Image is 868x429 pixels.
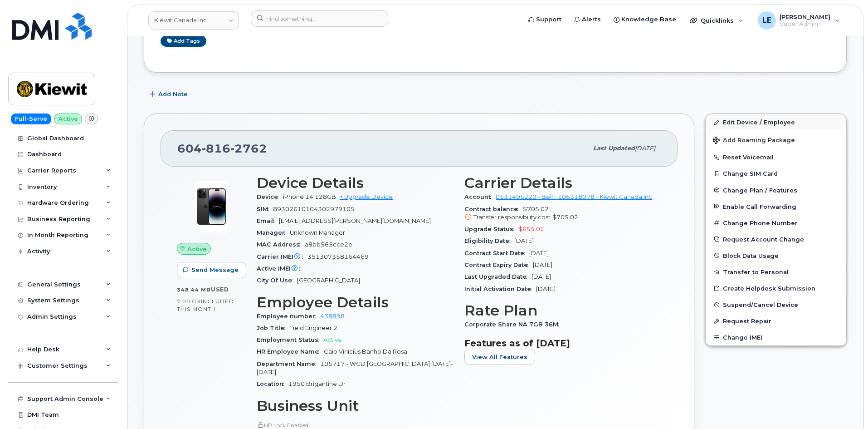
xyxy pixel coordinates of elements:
span: Carrier IMEI [257,253,307,260]
button: Add Note [144,86,195,103]
a: + Upgrade Device [340,193,393,200]
span: Send Message [191,266,239,274]
span: 7.00 GB [177,298,201,305]
a: Knowledge Base [607,10,683,29]
img: image20231002-3703462-njx0qo.jpeg [184,179,239,234]
a: Alerts [568,10,607,29]
span: [DATE] [532,273,551,280]
span: Super Admin [780,20,830,28]
button: Transfer to Personal [706,264,846,280]
h3: Employee Details [257,294,454,311]
span: Eligibility Date [464,237,514,244]
span: Contract balance [464,206,523,212]
span: Contract Start Date [464,250,529,256]
p: HR Lock Enabled [257,421,454,429]
span: $705.02 [552,214,578,221]
span: included this month [177,298,234,313]
span: Manager [257,229,290,236]
div: Quicklinks [683,11,750,30]
span: 351307358164469 [307,253,369,260]
span: iPhone 14 128GB [283,193,336,200]
span: Knowledge Base [621,15,676,24]
button: Block Data Usage [706,247,846,264]
span: 604 [177,142,267,155]
span: 89302610104302979105 [273,206,355,212]
span: Last Upgraded Date [464,273,532,280]
span: [DATE] [514,237,534,244]
span: $705.02 [464,206,661,222]
button: Change SIM Card [706,165,846,182]
button: Send Message [177,262,246,278]
span: a8bb565cce2e [305,241,352,248]
span: City Of Use [257,277,297,284]
span: — [305,265,311,272]
button: Change Phone Number [706,215,846,231]
h3: Features as of [DATE] [464,338,661,349]
span: Job Title [257,325,289,331]
span: Upgrade Status [464,226,518,232]
span: LE [762,15,771,26]
h3: Business Unit [257,398,454,414]
span: Support [536,15,561,24]
span: [DATE] [533,261,552,268]
span: [DATE] [635,145,655,152]
span: Initial Activation Date [464,286,536,292]
span: [DATE] [529,250,549,256]
span: MAC Address [257,241,305,248]
span: Contract Expiry Date [464,261,533,268]
button: Change Plan / Features [706,182,846,198]
span: Account [464,193,496,200]
span: Active [323,336,342,343]
span: View All Features [472,353,527,361]
a: Edit Device / Employee [706,114,846,130]
span: Employee number [257,313,320,320]
a: Create Helpdesk Submission [706,280,846,296]
span: Add Note [158,90,188,99]
div: Logan Ellison [751,11,846,30]
span: [PERSON_NAME] [780,13,830,20]
span: Active IMEI [257,265,305,272]
span: [DATE] [536,286,556,292]
span: Caio Vinicius Banho Da Rosa [324,348,407,355]
span: Employment Status [257,336,323,343]
a: Kiewit Canada Inc [148,11,239,30]
button: Add Roaming Package [706,130,846,149]
span: 2762 [230,142,267,155]
span: [EMAIL_ADDRESS][PERSON_NAME][DOMAIN_NAME] [279,217,431,224]
h3: Carrier Details [464,175,661,191]
h3: Device Details [257,175,454,191]
button: View All Features [464,349,535,365]
input: Find something... [251,10,388,27]
span: Department Name [257,360,320,367]
span: Location [257,380,288,387]
span: HR Employee Name [257,348,324,355]
button: Request Repair [706,313,846,329]
span: Suspend/Cancel Device [723,301,798,308]
span: SIM [257,206,273,212]
span: Last updated [593,145,635,152]
iframe: Messenger Launcher [829,390,861,422]
span: Quicklinks [701,17,734,24]
span: [GEOGRAPHIC_DATA] [297,277,360,284]
span: Device [257,193,283,200]
span: Field Engineer 2 [289,325,337,331]
span: Unknown Manager [290,229,345,236]
span: Transfer responsibility cost [473,214,551,221]
span: Corporate Share NA 7GB 36M [464,321,563,328]
button: Suspend/Cancel Device [706,296,846,313]
span: 105717 - WCD [GEOGRAPHIC_DATA] [DATE]-[DATE] [257,360,453,375]
span: Active [187,245,207,253]
a: 0531495220 - Bell - 106318078 - Kiewit Canada Inc [496,193,652,200]
a: 438898 [320,313,345,320]
button: Reset Voicemail [706,149,846,165]
span: used [211,286,229,293]
span: 1950 Brigantine Dr [288,380,346,387]
a: Add tags [161,35,206,47]
span: Enable Call Forwarding [723,203,796,210]
span: 348.44 MB [177,286,211,293]
button: Request Account Change [706,231,846,247]
a: Support [522,10,568,29]
span: Change Plan / Features [723,187,797,193]
h3: Rate Plan [464,302,661,319]
span: Email [257,217,279,224]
